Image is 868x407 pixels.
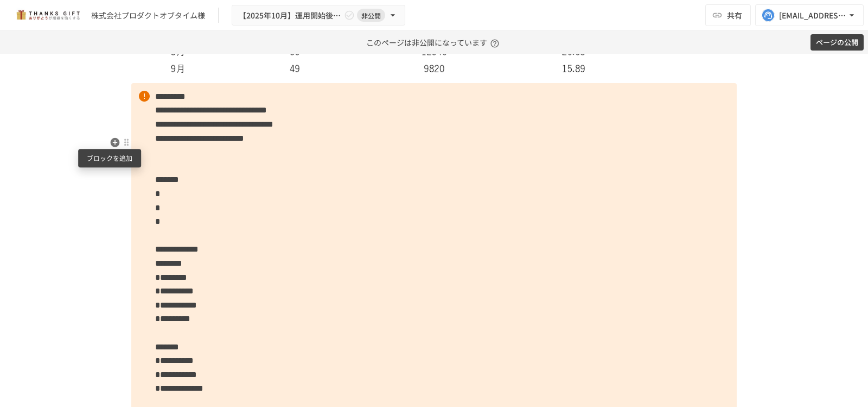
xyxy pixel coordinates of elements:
button: 共有 [705,4,751,26]
img: mMP1OxWUAhQbsRWCurg7vIHe5HqDpP7qZo7fRoNLXQh [13,7,82,24]
span: 共有 [727,9,742,21]
button: ページの公開 [810,34,864,51]
div: [EMAIL_ADDRESS][DOMAIN_NAME] [779,9,846,22]
span: 非公開 [357,10,385,21]
button: [EMAIL_ADDRESS][DOMAIN_NAME] [755,4,864,26]
div: ブロックを追加 [78,149,141,167]
button: 【2025年10月】運用開始後振り返りミーティング非公開 [232,5,405,26]
span: 【2025年10月】運用開始後振り返りミーティング [239,9,342,22]
div: 株式会社プロダクトオブタイム様 [91,10,205,21]
p: このページは非公開になっています [366,31,502,54]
